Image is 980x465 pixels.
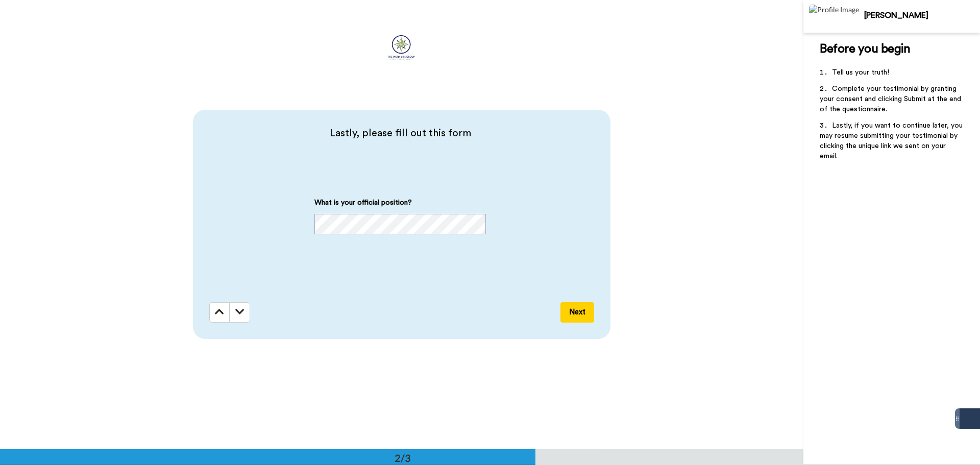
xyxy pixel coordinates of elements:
button: Next [560,302,594,323]
img: Profile Image [809,5,859,15]
div: [PERSON_NAME] [864,11,979,20]
span: Complete your testimonial by granting your consent and clicking Submit at the end of the question... [820,85,963,113]
span: Tell us your truth! [832,69,889,76]
div: 2/3 [378,451,427,465]
span: What is your official position? [314,198,412,214]
span: Before you begin [820,43,910,55]
span: Lastly, if you want to continue later, you may resume submitting your testimonial by clicking the... [820,122,965,160]
span: Lastly, please fill out this form [209,126,591,140]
